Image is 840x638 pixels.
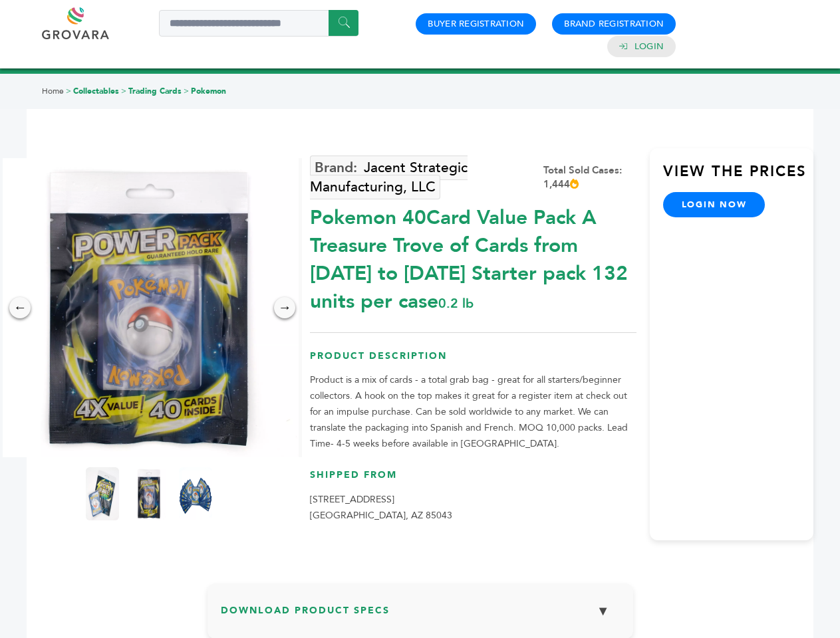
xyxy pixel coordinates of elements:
span: 0.2 lb [438,294,474,312]
h3: Download Product Specs [221,597,620,635]
a: Buyer Registration [428,18,524,30]
a: Trading Cards [128,86,182,96]
a: Brand Registration [564,18,664,30]
div: Total Sold Cases: 1,444 [543,163,636,191]
h3: Shipped From [310,469,636,492]
span: > [66,86,71,96]
img: Pokemon 40-Card Value Pack – A Treasure Trove of Cards from 1996 to 2024 - Starter pack! 132 unit... [86,467,119,520]
img: Pokemon 40-Card Value Pack – A Treasure Trove of Cards from 1996 to 2024 - Starter pack! 132 unit... [179,467,212,520]
button: ▼ [587,597,620,625]
a: Pokemon [191,86,226,96]
a: Home [42,86,64,96]
img: Pokemon 40-Card Value Pack – A Treasure Trove of Cards from 1996 to 2024 - Starter pack! 132 unit... [132,467,166,520]
div: Pokemon 40Card Value Pack A Treasure Trove of Cards from [DATE] to [DATE] Starter pack 132 units ... [310,197,636,316]
p: Product is a mix of cards - a total grab bag - great for all starters/beginner collectors. A hook... [310,372,636,452]
input: Search a product or brand... [159,10,358,37]
span: > [184,86,189,96]
a: Login [634,41,664,53]
a: Jacent Strategic Manufacturing, LLC [310,156,468,199]
div: → [274,297,295,318]
a: login now [663,192,766,217]
span: > [121,86,126,96]
a: Collectables [73,86,119,96]
div: ← [9,297,31,318]
p: [STREET_ADDRESS] [GEOGRAPHIC_DATA], AZ 85043 [310,492,636,524]
h3: View the Prices [663,161,813,192]
h3: Product Description [310,350,636,373]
